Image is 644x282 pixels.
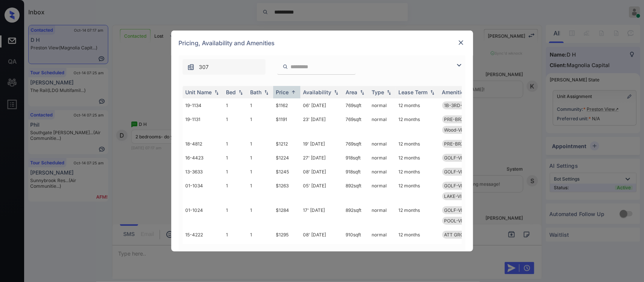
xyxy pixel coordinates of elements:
td: 1 [247,165,273,179]
td: normal [369,242,396,256]
td: 1 [223,228,247,242]
img: icon-zuma [187,63,195,71]
td: $1191 [273,112,300,137]
td: $1328 [273,242,300,256]
td: 19-1131 [183,112,223,137]
td: 1 [247,228,273,242]
img: close [457,39,465,46]
td: 01-1034 [183,179,223,203]
td: 27' [DATE] [300,151,343,165]
td: 12 months [396,228,439,242]
td: $1224 [273,151,300,165]
td: 08' [DATE] [300,165,343,179]
div: Bed [226,89,236,95]
td: 15-4222 [183,228,223,242]
td: 892 sqft [343,179,369,203]
td: 13-3633 [183,165,223,179]
img: sorting [429,90,436,95]
div: Type [372,89,384,95]
td: 1 [223,203,247,228]
td: $1212 [273,137,300,151]
span: PRE-BRZ-1B-[GEOGRAPHIC_DATA] [444,116,520,122]
td: 918 sqft [343,165,369,179]
span: PRE-BRZ-1B-[GEOGRAPHIC_DATA] [444,141,520,147]
img: icon-zuma [283,63,288,70]
span: ATT GRG 1 CAR-F... [444,232,486,238]
td: 16-4423 [183,151,223,165]
td: 01-1024 [183,203,223,228]
span: GOLF-VIEW [444,183,470,189]
td: $1162 [273,98,300,112]
td: 1 [223,179,247,203]
td: 918 sqft [343,151,369,165]
td: normal [369,165,396,179]
td: 892 sqft [343,203,369,228]
td: 1 [247,203,273,228]
td: 17' [DATE] [300,203,343,228]
td: 769 sqft [343,98,369,112]
span: GOLF-VIEW [444,155,470,161]
td: 1155 sqft [343,242,369,256]
td: 06' [DATE] [300,98,343,112]
td: 19-1134 [183,98,223,112]
div: Pricing, Availability and Amenities [171,31,473,55]
td: 12 months [396,137,439,151]
td: 18-4812 [183,137,223,151]
div: Area [346,89,358,95]
span: LAKE-VIEW [444,193,469,199]
td: 12 months [396,165,439,179]
div: Amenities [442,89,467,95]
td: 12 months [396,151,439,165]
td: 1 [223,137,247,151]
img: icon-zuma [455,61,464,70]
td: 08-1211 [183,242,223,256]
td: normal [369,179,396,203]
td: 769 sqft [343,112,369,137]
td: 1 [247,137,273,151]
td: 2 [247,242,273,256]
img: sorting [358,90,366,95]
td: normal [369,228,396,242]
td: normal [369,98,396,112]
div: Lease Term [399,89,428,95]
td: 29' [DATE] [300,242,343,256]
td: normal [369,151,396,165]
td: 23' [DATE] [300,112,343,137]
span: GOLF-VIEW [444,207,470,213]
td: 19' [DATE] [300,137,343,151]
span: Wood-View [444,127,469,133]
td: 769 sqft [343,137,369,151]
span: 307 [199,63,209,71]
td: 1 [223,98,247,112]
td: 05' [DATE] [300,179,343,203]
span: POOL-VIEW [444,218,470,224]
span: 1B-3RD-FLVL [444,103,473,108]
td: 1 [247,98,273,112]
div: Availability [303,89,332,95]
img: sorting [385,90,393,95]
img: sorting [290,89,297,95]
img: sorting [263,90,270,95]
td: $1284 [273,203,300,228]
div: Price [276,89,289,95]
td: 2 [223,242,247,256]
td: 1 [247,151,273,165]
td: $1245 [273,165,300,179]
div: Unit Name [186,89,212,95]
img: sorting [213,90,220,95]
img: sorting [332,90,340,95]
img: sorting [237,90,244,95]
td: 12 months [396,242,439,256]
td: 910 sqft [343,228,369,242]
td: 1 [223,112,247,137]
td: normal [369,112,396,137]
td: 12 months [396,98,439,112]
td: 08' [DATE] [300,228,343,242]
td: 12 months [396,203,439,228]
td: normal [369,137,396,151]
td: 1 [247,112,273,137]
span: GOLF-VIEW [444,169,470,175]
td: 1 [223,151,247,165]
td: 12 months [396,179,439,203]
td: 12 months [396,112,439,137]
